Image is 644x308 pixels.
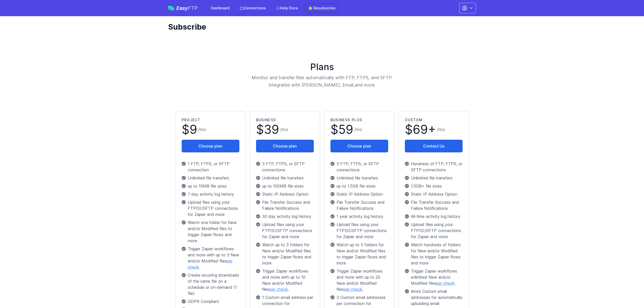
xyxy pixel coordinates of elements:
[282,127,288,132] span: mo
[188,5,198,11] span: FTP
[405,161,463,173] p: Hundreds of FTP, FTPS, or SFTP connections
[405,175,463,181] p: Unlimited file transfers
[330,175,388,181] p: Unlimited file transfers
[330,161,388,173] p: 5 FTP, FTPS, or SFTP connections
[182,298,239,304] p: GDPR Compliant
[182,140,239,152] button: Choose plan
[188,258,233,270] a: per check
[269,287,288,292] a: per check
[330,213,388,219] p: 1 year activity log history
[182,161,239,173] p: 1 FTP, FTPS, or SFTP connection
[223,74,421,89] p: Monitor and transfer files automatically with FTP, FTPS, and SFTP. Integrates with [PERSON_NAME],...
[182,272,239,296] p: Create recurring downloads of the same file on a schedule or on-demand (1 file)
[182,199,239,217] p: Upload files using your FTP(S)/SFTP connections for Zapier and more
[190,122,197,137] span: 9
[256,242,314,266] p: Watch up to 3 folders for New and/or Modified files to trigger Zapier flows and more
[256,191,314,197] p: Static IP Address Option
[256,221,314,240] p: Upload files using your FTP(S)/SFTP connections for Zapier and more
[237,4,269,13] a: Connections
[330,140,388,152] button: Choose plan
[405,124,436,136] span: $
[198,126,206,133] span: /
[173,62,471,72] h1: Plans
[338,122,353,137] span: 59
[405,191,463,197] p: Static IP Address Option
[330,199,388,211] p: File Transfer Success and Failure Notifications
[330,183,388,189] p: up to 1.5GB file sizes
[256,199,314,211] p: File Transfer Success and Failure Notifications
[330,242,388,266] p: Watch up to 5 folders for New and/or Modified files to trigger Zapier flows and more
[256,161,314,173] p: 3 FTP, FTPS, or SFTP connections
[256,140,314,152] button: Choose plan
[330,221,388,240] p: Upload files using your FTP(S)/SFTP connections for Zapier and more
[337,268,388,292] span: Trigger Zapier workflows and more with up to 20 New and/or Modified files .
[176,6,198,11] span: Easy
[413,122,436,137] span: 69+
[436,281,455,286] a: per check
[188,246,239,270] span: Trigger Zapier workflows and more with up to 3 New and/or Modified files .
[182,175,239,181] p: Unlimited file transfers
[330,191,388,197] p: Static IP Address Option
[208,4,233,13] a: Dashboard
[256,175,314,181] p: Unlimited file transfers
[168,6,198,11] a: EasyFTP
[405,140,463,152] a: Contact Us
[182,183,239,189] p: up to 10MB file sizes
[411,268,463,286] span: Trigger Zapier workflows unlimited New and/or Modified files .
[405,221,463,240] p: Upload files using your FTP(S)/SFTP connections for Zapier and more
[405,213,463,219] p: All-time activity log history
[405,117,463,122] h2: Custom
[405,242,463,266] p: Watch hundreds of folders for New and/or Modified files to trigger Zapier flows and more
[330,124,353,136] span: $
[305,3,339,13] a: ⭐ Resubscribe
[264,122,279,137] span: 39
[256,124,279,136] span: $
[273,4,301,13] a: Help Docs
[168,22,472,31] h1: Subscribe
[182,191,239,197] p: 7 day activity log history
[256,117,314,122] h2: Business
[437,126,445,133] span: /
[439,127,445,132] span: mo
[280,126,288,133] span: /
[405,199,463,211] p: File Transfer Success and Failure Notifications
[168,6,174,10] img: easyftp_logo.png
[356,127,362,132] span: mo
[344,287,362,292] a: per check
[182,124,197,136] span: $
[330,117,388,122] h2: Business Plus
[200,127,206,132] span: mo
[256,213,314,219] p: 30 day activity log history
[405,183,463,189] p: 1.5GB+ file sizes
[262,268,314,292] span: Trigger Zapier workflows and more with up to 10 New and/or Modified files .
[256,183,314,189] p: up to 100MB file sizes
[182,219,239,244] p: Watch one folder for New and/or Modified files to trigger Zapier flows and more
[354,126,362,133] span: /
[182,117,239,122] h2: Project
